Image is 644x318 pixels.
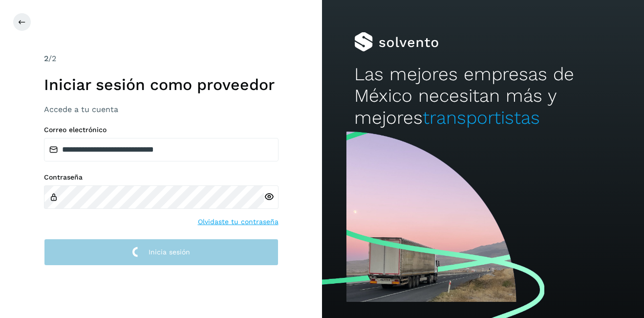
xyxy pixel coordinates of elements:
span: Inicia sesión [149,249,190,255]
div: /2 [44,53,279,65]
span: 2 [44,54,48,63]
label: Contraseña [44,173,279,182]
h2: Las mejores empresas de México necesitan más y mejores [354,64,612,129]
label: Correo electrónico [44,126,279,134]
button: Inicia sesión [44,239,279,266]
a: Olvidaste tu contraseña [198,217,279,227]
h3: Accede a tu cuenta [44,105,279,114]
h1: Iniciar sesión como proveedor [44,75,279,94]
span: transportistas [423,107,540,128]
